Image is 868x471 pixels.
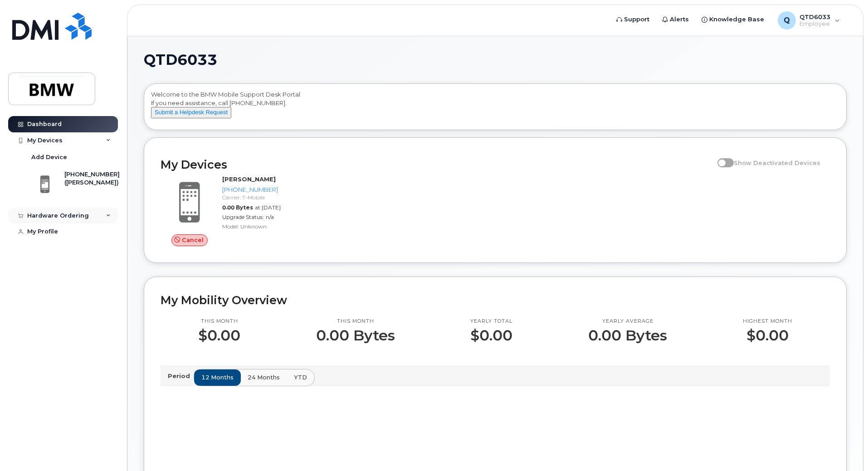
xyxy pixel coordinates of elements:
[144,53,217,67] span: QTD6033
[222,214,264,220] span: Upgrade Status:
[717,154,725,161] input: Show Deactivated Devices
[222,185,316,194] div: [PHONE_NUMBER]
[470,318,512,325] p: Yearly total
[588,327,667,344] p: 0.00 Bytes
[198,318,240,325] p: This month
[222,223,316,230] div: Model: Unknown
[222,194,316,201] div: Carrier: T-Mobile
[161,175,320,246] a: Cancel[PERSON_NAME][PHONE_NUMBER]Carrier: T-Mobile0.00 Bytesat [DATE]Upgrade Status:n/aModel: Unk...
[255,204,281,211] span: at [DATE]
[248,373,280,382] span: 24 months
[316,327,395,344] p: 0.00 Bytes
[222,175,276,183] strong: [PERSON_NAME]
[151,90,839,126] div: Welcome to the BMW Mobile Support Desk Portal If you need assistance, call [PHONE_NUMBER].
[743,327,792,344] p: $0.00
[829,432,861,464] iframe: Messenger Launcher
[222,204,253,211] span: 0.00 Bytes
[161,158,713,171] h2: My Devices
[316,318,395,325] p: This month
[734,159,820,166] span: Show Deactivated Devices
[151,108,231,116] a: Submit a Helpdesk Request
[266,214,274,220] span: n/a
[151,107,231,118] button: Submit a Helpdesk Request
[198,327,240,344] p: $0.00
[168,372,194,380] p: Period
[161,293,830,307] h2: My Mobility Overview
[743,318,792,325] p: Highest month
[588,318,667,325] p: Yearly average
[470,327,512,344] p: $0.00
[182,236,204,244] span: Cancel
[294,373,307,382] span: YTD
